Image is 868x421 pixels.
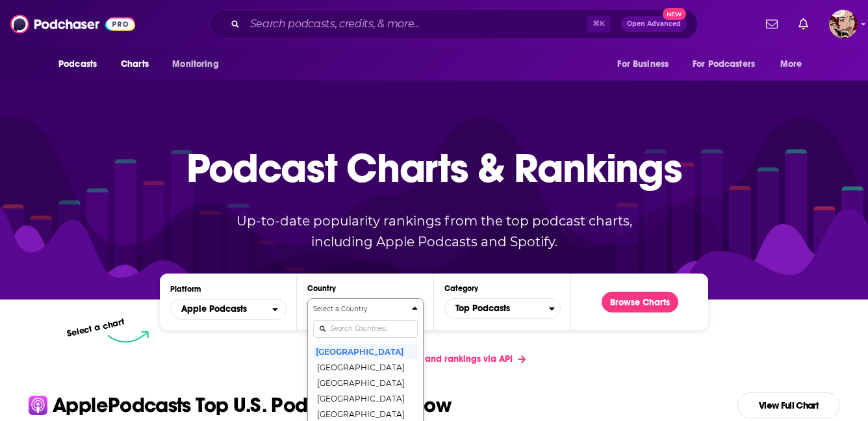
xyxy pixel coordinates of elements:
span: Podcasts [58,55,97,73]
img: Podchaser - Follow, Share and Rate Podcasts [10,12,135,36]
span: Open Advanced [627,21,681,27]
img: select arrow [108,331,149,343]
img: apple Icon [29,396,47,415]
span: New [663,8,686,20]
p: Up-to-date popularity rankings from the top podcast charts, including Apple Podcasts and Spotify. [211,210,657,252]
button: [GEOGRAPHIC_DATA] [313,390,418,406]
span: For Business [617,55,669,73]
button: open menu [163,52,235,77]
button: Browse Charts [602,292,678,313]
h2: Platforms [170,299,287,320]
button: [GEOGRAPHIC_DATA] [313,375,418,390]
button: open menu [170,299,287,320]
button: [GEOGRAPHIC_DATA] [313,344,418,359]
button: Open AdvancedNew [621,16,687,32]
span: Logged in as NBM-Suzi [829,10,858,38]
p: Apple Podcasts Top U.S. Podcasts Right Now [53,395,451,416]
p: Podcast Charts & Rankings [186,125,682,210]
h4: Select a Country [313,306,407,313]
p: Select a chart [66,316,125,339]
input: Search Countries... [313,320,418,338]
button: open menu [684,52,774,77]
span: Apple Podcasts [181,305,247,314]
button: open menu [608,52,685,77]
img: User Profile [829,10,858,38]
span: For Podcasters [693,55,755,73]
span: Top Podcasts [445,298,549,320]
span: Charts [121,55,149,73]
a: Get podcast charts and rankings via API [331,343,536,375]
button: Categories [444,298,561,319]
a: Show notifications dropdown [793,13,813,35]
span: Get podcast charts and rankings via API [342,353,513,364]
a: Show notifications dropdown [761,13,783,35]
a: Charts [112,52,157,77]
button: Show profile menu [829,10,858,38]
span: ⌘ K [587,16,611,32]
a: View Full Chart [737,392,839,418]
span: Monitoring [172,55,218,73]
button: open menu [49,52,114,77]
div: Search podcasts, credits, & more... [209,9,698,39]
input: Search podcasts, credits, & more... [245,14,587,34]
button: open menu [771,52,819,77]
span: More [780,55,802,73]
button: [GEOGRAPHIC_DATA] [313,359,418,375]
